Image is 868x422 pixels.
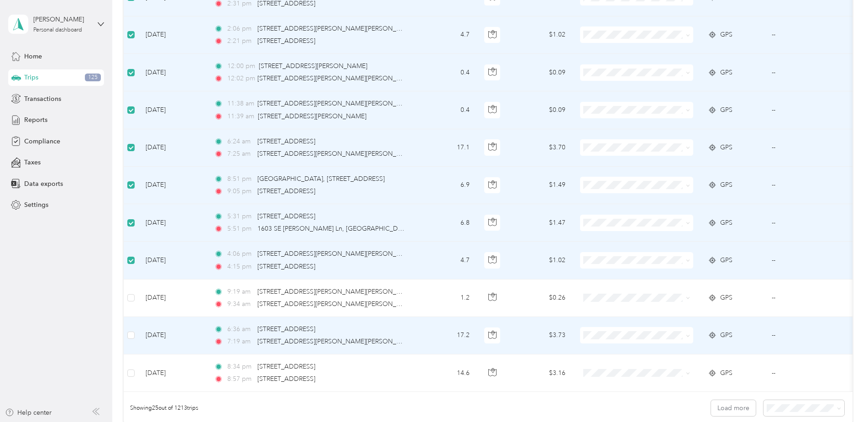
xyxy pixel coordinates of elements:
[24,179,63,189] span: Data exports
[227,374,253,384] span: 8:57 pm
[138,354,207,392] td: [DATE]
[258,112,366,120] span: [STREET_ADDRESS][PERSON_NAME]
[257,288,417,295] span: [STREET_ADDRESS][PERSON_NAME][PERSON_NAME]
[227,36,253,46] span: 2:21 pm
[227,224,253,234] span: 5:51 pm
[417,317,477,354] td: 17.2
[227,137,253,147] span: 6:24 am
[764,204,847,242] td: --
[227,174,253,184] span: 8:51 pm
[417,167,477,204] td: 6.9
[259,62,367,70] span: [STREET_ADDRESS][PERSON_NAME]
[257,187,315,195] span: [STREET_ADDRESS]
[227,262,253,272] span: 4:15 pm
[764,91,847,129] td: --
[417,242,477,279] td: 4.7
[257,325,315,333] span: [STREET_ADDRESS]
[257,263,315,270] span: [STREET_ADDRESS]
[720,293,732,303] span: GPS
[227,24,253,34] span: 2:06 pm
[417,204,477,242] td: 6.8
[720,142,732,153] span: GPS
[257,363,315,370] span: [STREET_ADDRESS]
[227,287,253,297] span: 9:19 am
[227,299,253,309] span: 9:34 am
[24,158,41,167] span: Taxes
[417,91,477,129] td: 0.4
[227,362,253,372] span: 8:34 pm
[257,250,417,258] span: [STREET_ADDRESS][PERSON_NAME][PERSON_NAME]
[257,300,417,308] span: [STREET_ADDRESS][PERSON_NAME][PERSON_NAME]
[764,54,847,91] td: --
[5,408,52,417] button: Help center
[817,371,868,422] iframe: Everlance-gr Chat Button Frame
[138,129,207,167] td: [DATE]
[227,249,253,259] span: 4:06 pm
[257,225,570,232] span: 1603 SE [PERSON_NAME] Ln, [GEOGRAPHIC_DATA], [GEOGRAPHIC_DATA] 72712, [GEOGRAPHIC_DATA]
[509,167,573,204] td: $1.49
[764,317,847,354] td: --
[509,204,573,242] td: $1.47
[257,150,417,158] span: [STREET_ADDRESS][PERSON_NAME][PERSON_NAME]
[227,111,254,121] span: 11:39 am
[24,94,61,104] span: Transactions
[138,280,207,317] td: [DATE]
[24,200,48,210] span: Settings
[257,25,417,32] span: [STREET_ADDRESS][PERSON_NAME][PERSON_NAME]
[764,354,847,392] td: --
[417,16,477,54] td: 4.7
[138,54,207,91] td: [DATE]
[257,74,417,82] span: [STREET_ADDRESS][PERSON_NAME][PERSON_NAME]
[720,105,732,115] span: GPS
[764,280,847,317] td: --
[33,27,82,33] div: Personal dashboard
[138,204,207,242] td: [DATE]
[764,129,847,167] td: --
[138,317,207,354] td: [DATE]
[227,99,253,109] span: 11:38 am
[257,175,385,183] span: [GEOGRAPHIC_DATA], [STREET_ADDRESS]
[138,91,207,129] td: [DATE]
[417,354,477,392] td: 14.6
[720,330,732,340] span: GPS
[227,337,253,347] span: 7:19 am
[257,37,315,45] span: [STREET_ADDRESS]
[85,74,101,82] span: 125
[509,354,573,392] td: $3.16
[764,16,847,54] td: --
[720,255,732,265] span: GPS
[720,368,732,378] span: GPS
[764,242,847,279] td: --
[509,16,573,54] td: $1.02
[509,54,573,91] td: $0.09
[711,400,756,416] button: Load more
[417,129,477,167] td: 17.1
[24,73,38,82] span: Trips
[227,211,253,222] span: 5:31 pm
[720,30,732,40] span: GPS
[227,61,255,71] span: 12:00 pm
[227,324,253,334] span: 6:36 am
[138,242,207,279] td: [DATE]
[124,404,198,412] span: Showing 25 out of 1213 trips
[257,137,315,145] span: [STREET_ADDRESS]
[227,186,253,196] span: 9:05 pm
[509,91,573,129] td: $0.09
[720,218,732,228] span: GPS
[24,52,42,61] span: Home
[24,137,60,146] span: Compliance
[138,167,207,204] td: [DATE]
[257,212,315,220] span: [STREET_ADDRESS]
[764,167,847,204] td: --
[257,100,417,107] span: [STREET_ADDRESS][PERSON_NAME][PERSON_NAME]
[509,242,573,279] td: $1.02
[720,180,732,190] span: GPS
[227,74,253,84] span: 12:02 pm
[138,16,207,54] td: [DATE]
[509,129,573,167] td: $3.70
[257,338,417,345] span: [STREET_ADDRESS][PERSON_NAME][PERSON_NAME]
[227,149,253,159] span: 7:25 am
[24,115,47,125] span: Reports
[417,54,477,91] td: 0.4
